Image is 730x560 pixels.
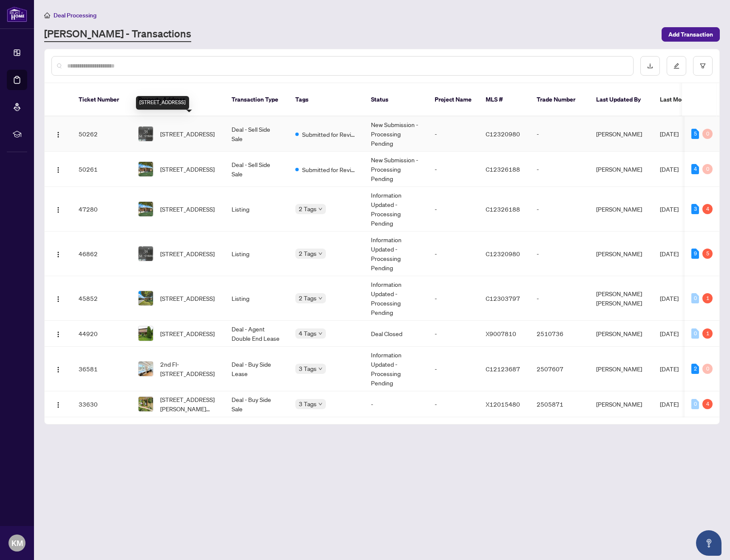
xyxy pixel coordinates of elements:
[691,399,699,409] div: 0
[589,391,653,417] td: [PERSON_NAME]
[660,95,712,104] span: Last Modified Date
[160,395,218,413] span: [STREET_ADDRESS][PERSON_NAME][PERSON_NAME][PERSON_NAME]
[530,276,589,321] td: -
[55,331,62,338] img: Logo
[702,164,713,174] div: 0
[428,321,479,347] td: -
[44,27,191,42] a: [PERSON_NAME] - Transactions
[486,365,520,373] span: C12123687
[55,366,62,373] img: Logo
[589,116,653,152] td: [PERSON_NAME]
[486,400,520,408] span: X12015480
[660,250,679,257] span: [DATE]
[55,167,62,173] img: Logo
[51,127,65,141] button: Logo
[691,204,699,214] div: 3
[364,83,428,116] th: Status
[7,6,27,22] img: logo
[428,232,479,276] td: -
[160,129,215,139] span: [STREET_ADDRESS]
[139,326,153,341] img: thumbnail-img
[72,83,131,116] th: Ticket Number
[530,391,589,417] td: 2505871
[139,291,153,305] img: thumbnail-img
[72,321,131,347] td: 44920
[72,187,131,232] td: 47280
[653,83,730,116] th: Last Modified Date
[160,204,215,214] span: [STREET_ADDRESS]
[691,249,699,259] div: 9
[299,249,317,258] span: 2 Tags
[660,165,679,173] span: [DATE]
[299,204,317,214] span: 2 Tags
[160,164,215,174] span: [STREET_ADDRESS]
[589,321,653,347] td: [PERSON_NAME]
[225,187,289,232] td: Listing
[139,202,153,216] img: thumbnail-img
[72,116,131,152] td: 50262
[55,402,62,408] img: Logo
[486,250,520,257] span: C12320980
[225,347,289,391] td: Deal - Buy Side Lease
[673,63,679,69] span: edit
[318,207,323,211] span: down
[160,329,215,338] span: [STREET_ADDRESS]
[51,327,65,340] button: Logo
[530,83,589,116] th: Trade Number
[225,83,289,116] th: Transaction Type
[318,296,323,300] span: down
[702,328,713,339] div: 1
[702,249,713,259] div: 5
[589,276,653,321] td: [PERSON_NAME] [PERSON_NAME]
[302,130,357,139] span: Submitted for Review
[136,96,189,110] div: [STREET_ADDRESS]
[364,116,428,152] td: New Submission - Processing Pending
[51,247,65,260] button: Logo
[225,152,289,187] td: Deal - Sell Side Sale
[530,152,589,187] td: -
[160,249,215,258] span: [STREET_ADDRESS]
[530,116,589,152] td: -
[299,293,317,303] span: 2 Tags
[139,397,153,411] img: thumbnail-img
[428,276,479,321] td: -
[51,162,65,176] button: Logo
[640,56,660,76] button: download
[702,129,713,139] div: 0
[530,232,589,276] td: -
[660,400,679,408] span: [DATE]
[318,331,323,336] span: down
[225,391,289,417] td: Deal - Buy Side Sale
[486,294,520,302] span: C12303797
[589,347,653,391] td: [PERSON_NAME]
[72,232,131,276] td: 46862
[589,187,653,232] td: [PERSON_NAME]
[702,364,713,374] div: 0
[428,391,479,417] td: -
[364,276,428,321] td: Information Updated - Processing Pending
[660,130,679,138] span: [DATE]
[530,187,589,232] td: -
[139,246,153,261] img: thumbnail-img
[11,537,23,549] span: KM
[364,391,428,417] td: -
[160,359,218,378] span: 2nd Fl-[STREET_ADDRESS]
[486,165,520,173] span: C12326188
[364,187,428,232] td: Information Updated - Processing Pending
[691,164,699,174] div: 4
[55,251,62,258] img: Logo
[660,365,679,373] span: [DATE]
[702,293,713,303] div: 1
[660,294,679,302] span: [DATE]
[139,362,153,376] img: thumbnail-img
[364,347,428,391] td: Information Updated - Processing Pending
[51,202,65,216] button: Logo
[225,232,289,276] td: Listing
[428,152,479,187] td: -
[479,83,530,116] th: MLS #
[662,27,720,42] button: Add Transaction
[131,83,225,116] th: Property Address
[299,399,317,409] span: 3 Tags
[72,391,131,417] td: 33630
[660,330,679,337] span: [DATE]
